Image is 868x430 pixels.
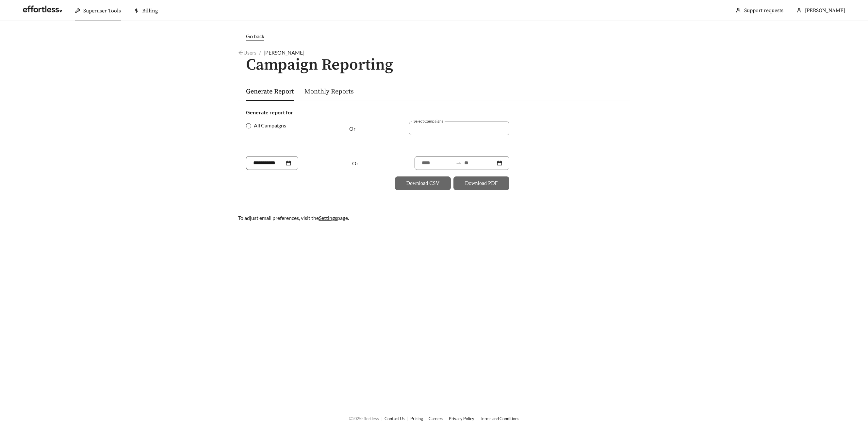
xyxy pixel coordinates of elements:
button: Download CSV [395,176,451,190]
span: [PERSON_NAME] [264,49,304,56]
a: Settings [319,215,337,221]
a: Monthly Reports [304,88,354,96]
a: Support requests [744,7,783,14]
a: Careers [429,416,443,421]
span: To adjust email preferences, visit the page. [238,215,349,221]
a: Privacy Policy [449,416,474,421]
span: arrow-left [238,50,243,55]
span: swap-right [456,160,462,166]
span: Billing [142,8,158,14]
a: Go back [238,32,630,41]
a: arrow-leftUsers [238,49,256,56]
button: Download PDF [453,176,509,190]
a: Contact Us [385,416,405,421]
strong: Generate report for [246,109,293,115]
span: / [259,49,261,56]
span: Go back [246,33,264,39]
h1: Campaign Reporting [238,57,630,74]
a: Terms and Conditions [480,416,519,421]
span: All Campaigns [251,122,289,129]
span: [PERSON_NAME] [805,7,845,14]
span: Or [352,160,358,166]
a: Generate Report [246,88,294,96]
span: to [456,160,462,166]
span: Superuser Tools [83,8,121,14]
span: © 2025 Effortless [349,416,379,421]
span: Or [349,125,355,132]
a: Pricing [410,416,423,421]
